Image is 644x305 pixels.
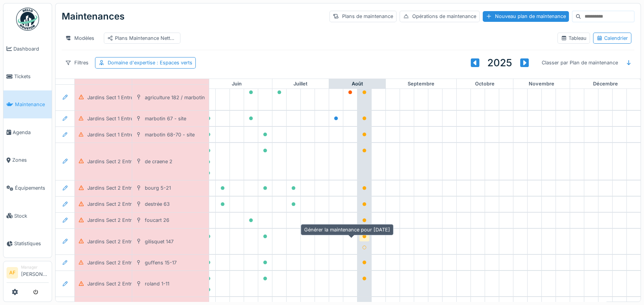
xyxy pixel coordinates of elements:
[21,264,49,281] li: [PERSON_NAME]
[145,216,169,224] div: foucart 26
[15,184,49,192] span: Équipements
[107,34,177,42] div: Plans Maintenance Nettoyage
[301,224,393,235] div: Générer la maintenance pour [DATE]
[108,59,192,66] div: Domaine d'expertise
[329,79,385,89] div: août
[14,240,49,247] span: Statistiques
[457,79,513,89] div: octobre
[155,60,192,66] span: : Espaces verts
[3,63,52,91] a: Tickets
[87,259,181,266] div: Jardins Sect 2 Entretien - Tonte Pelouse
[13,45,49,52] span: Dashboard
[145,280,169,287] div: roland 1-11
[3,230,52,258] a: Statistiques
[3,35,52,63] a: Dashboard
[145,200,170,208] div: destrée 63
[513,79,570,89] div: novembre
[386,79,456,89] div: septembre
[329,11,397,22] div: Plans de maintenance
[596,34,628,42] div: Calendrier
[12,156,49,164] span: Zones
[3,202,52,230] a: Stock
[87,184,181,192] div: Jardins Sect 2 Entretien - Tonte Pelouse
[570,79,641,89] div: décembre
[16,8,39,31] img: Badge_color-CXgf-gQk.svg
[3,90,52,118] a: Maintenance
[87,131,180,138] div: Jardins Sect 1 Entretien - Tonte Pelouse
[87,94,180,101] div: Jardins Sect 1 Entretien - Tonte Pelouse
[3,146,52,174] a: Zones
[62,7,125,26] div: Maintenances
[62,33,98,44] div: Modèles
[483,11,569,21] div: Nouveau plan de maintenance
[145,158,172,165] div: de craene 2
[3,118,52,146] a: Agenda
[202,79,272,89] div: juin
[145,94,233,101] div: agriculture 182 / marbotin 18-26 - site
[14,212,49,220] span: Stock
[87,200,181,208] div: Jardins Sect 2 Entretien - Tonte Pelouse
[13,129,49,136] span: Agenda
[14,73,49,80] span: Tickets
[561,34,587,42] div: Tableau
[145,115,186,122] div: marbotin 67 - site
[21,264,49,270] div: Manager
[87,115,180,122] div: Jardins Sect 1 Entretien - Tonte Pelouse
[62,57,92,68] div: Filtres
[145,259,177,266] div: guffens 15-17
[87,158,181,165] div: Jardins Sect 2 Entretien - Tonte Pelouse
[487,57,512,69] h3: 2025
[145,131,195,138] div: marbotin 68-70 - site
[145,184,171,192] div: bourg 5-21
[15,101,49,108] span: Maintenance
[3,174,52,202] a: Équipements
[87,238,181,245] div: Jardins Sect 2 Entretien - Tonte Pelouse
[400,11,480,22] div: Opérations de maintenance
[87,216,181,224] div: Jardins Sect 2 Entretien - Tonte Pelouse
[272,79,329,89] div: juillet
[87,280,181,287] div: Jardins Sect 2 Entretien - Tonte Pelouse
[7,267,18,279] li: AF
[538,57,621,68] div: Classer par Plan de maintenance
[7,264,49,283] a: AF Manager[PERSON_NAME]
[145,238,174,245] div: gilisquet 147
